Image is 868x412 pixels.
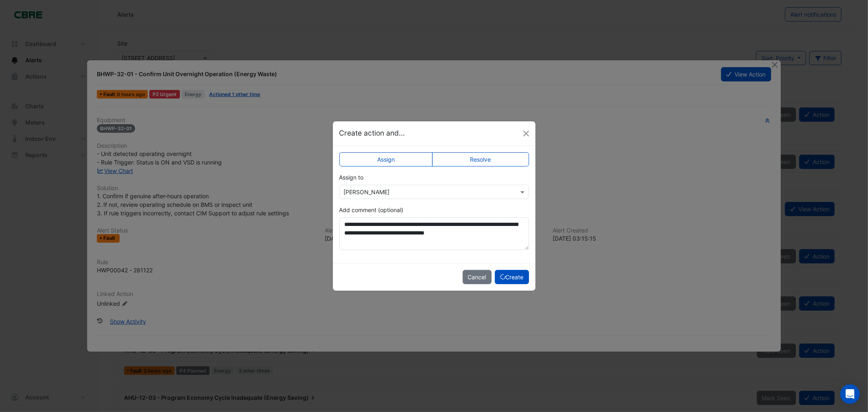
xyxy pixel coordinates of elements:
[339,152,433,167] label: Assign
[339,173,364,182] label: Assign to
[339,206,404,214] label: Add comment (optional)
[463,270,492,284] button: Cancel
[495,270,529,284] button: Create
[840,384,860,404] div: Open Intercom Messenger
[339,128,405,138] h5: Create action and...
[432,152,529,167] label: Resolve
[520,127,532,140] button: Close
